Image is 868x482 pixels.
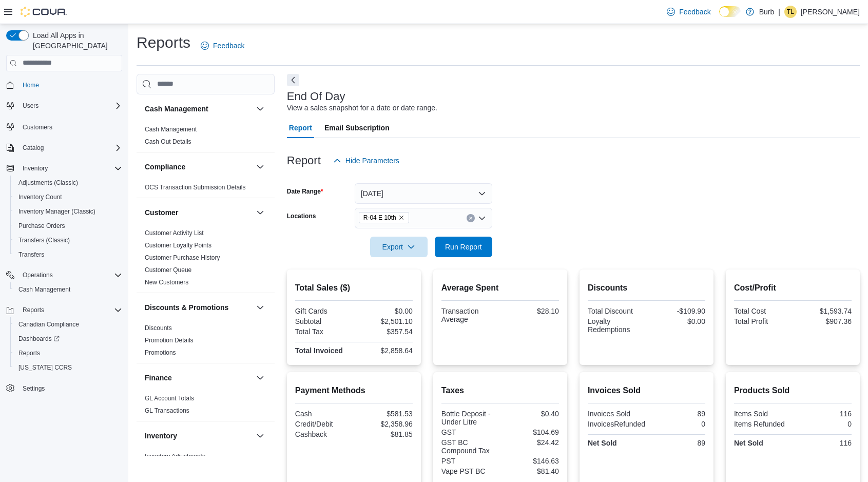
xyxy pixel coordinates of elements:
span: Dashboards [14,333,122,345]
span: Adjustments (Classic) [14,177,122,189]
button: Customers [2,119,126,134]
button: Transfers (Classic) [10,233,126,247]
a: Feedback [197,35,248,56]
div: GST [441,428,498,436]
span: Transfers [18,250,44,259]
button: Reports [2,303,126,317]
span: Promotion Details [145,336,194,344]
h2: Taxes [441,384,559,397]
div: $2,358.96 [356,420,413,428]
a: [US_STATE] CCRS [14,361,76,374]
a: Dashboards [10,332,126,346]
button: Reports [10,346,126,360]
h3: Compliance [145,162,185,172]
span: Promotions [145,349,176,357]
strong: Net Sold [588,439,617,447]
a: Customer Loyalty Points [145,242,211,249]
span: Purchase Orders [14,220,122,232]
span: Dashboards [18,335,60,343]
span: Feedback [213,41,244,51]
span: Inventory Adjustments [145,452,205,460]
span: Cash Management [14,283,122,296]
h3: Finance [145,373,172,383]
button: Inventory [145,431,252,441]
a: Reports [14,347,44,359]
label: Date Range [287,187,323,196]
input: Dark Mode [719,6,741,17]
h3: Customer [145,207,178,218]
h2: Products Sold [734,384,852,397]
a: GL Account Totals [145,395,194,402]
span: TL [787,6,794,18]
button: Compliance [145,162,252,172]
button: Users [18,100,43,112]
h2: Average Spent [441,282,559,294]
a: Transfers [14,248,48,261]
span: New Customers [145,278,188,286]
span: OCS Transaction Submission Details [145,183,246,191]
div: Bottle Deposit - Under Litre [441,410,498,426]
button: Run Report [435,237,492,257]
div: $24.42 [502,438,559,447]
span: Hide Parameters [345,156,399,166]
span: Adjustments (Classic) [18,179,78,187]
div: Gift Cards [295,307,352,315]
h3: Cash Management [145,104,208,114]
div: Cashback [295,430,352,438]
div: Finance [137,392,275,421]
div: Compliance [137,181,275,198]
a: Home [18,79,43,91]
span: Email Subscription [324,118,390,138]
span: Operations [18,269,122,281]
a: OCS Transaction Submission Details [145,184,246,191]
div: T Lee [784,6,797,18]
span: Purchase Orders [18,222,65,230]
label: Locations [287,212,316,220]
a: Settings [18,382,49,395]
span: Customer Loyalty Points [145,241,211,249]
button: Reports [18,304,48,316]
a: Customer Purchase History [145,254,220,261]
strong: Net Sold [734,439,763,447]
button: Open list of options [478,214,486,222]
img: Cova [21,7,67,17]
div: $581.53 [356,410,413,418]
a: Adjustments (Classic) [14,177,82,189]
div: Total Cost [734,307,791,315]
div: $81.40 [502,467,559,475]
span: Transfers (Classic) [14,234,122,246]
button: Home [2,78,126,92]
span: Customer Activity List [145,229,204,237]
button: [DATE] [355,183,492,204]
h3: Report [287,155,321,167]
span: Reports [18,349,40,357]
div: Credit/Debit [295,420,352,428]
strong: Total Invoiced [295,346,343,355]
div: Cash [295,410,352,418]
span: Reports [14,347,122,359]
div: Customer [137,227,275,293]
div: 116 [795,439,852,447]
span: Canadian Compliance [14,318,122,331]
span: Customers [18,120,122,133]
h2: Total Sales ($) [295,282,413,294]
span: Operations [23,271,53,279]
a: Discounts [145,324,172,332]
span: Cash Management [145,125,197,133]
span: Run Report [445,242,482,252]
span: [US_STATE] CCRS [18,363,72,372]
div: Items Sold [734,410,791,418]
button: Purchase Orders [10,219,126,233]
div: $2,501.10 [356,317,413,325]
span: Cash Management [18,285,70,294]
div: $1,593.74 [795,307,852,315]
span: Inventory [18,162,122,175]
div: Items Refunded [734,420,791,428]
a: Customer Queue [145,266,191,274]
span: Feedback [679,7,710,17]
h2: Invoices Sold [588,384,705,397]
p: [PERSON_NAME] [801,6,860,18]
div: 0 [649,420,705,428]
button: Discounts & Promotions [254,301,266,314]
span: Customer Purchase History [145,254,220,262]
